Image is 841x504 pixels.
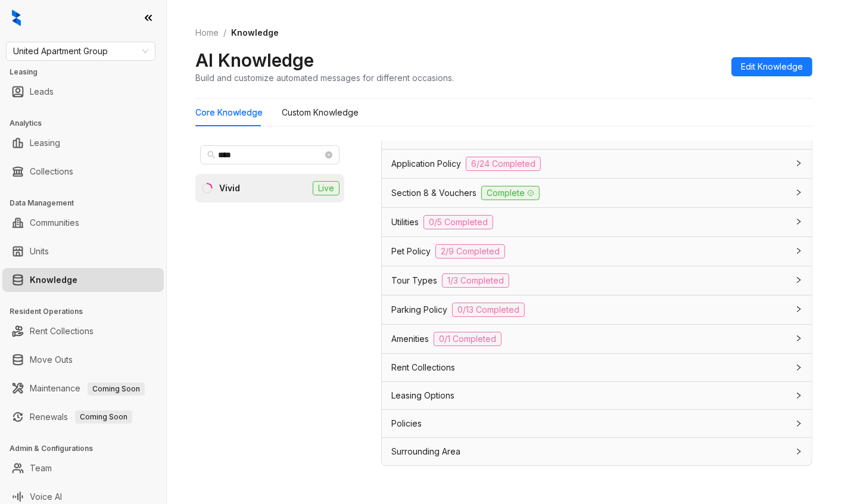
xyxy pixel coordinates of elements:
[195,71,454,84] div: Build and customize automated messages for different occasions.
[30,348,73,372] a: Move Outs
[795,364,802,371] span: collapsed
[12,10,21,26] img: logo
[435,244,505,259] span: 2/9 Completed
[382,208,812,237] div: Utilities0/5 Completed
[382,382,812,409] div: Leasing Options
[2,268,164,292] li: Knowledge
[382,325,812,353] div: Amenities0/1 Completed
[795,218,802,225] span: collapsed
[30,160,73,183] a: Collections
[2,319,164,343] li: Rent Collections
[10,306,166,317] h3: Resident Operations
[88,382,145,396] span: Coming Soon
[10,443,166,454] h3: Admin & Configurations
[207,151,216,159] span: search
[30,405,132,429] a: RenewalsComing Soon
[795,247,802,254] span: collapsed
[391,417,422,430] span: Policies
[2,239,164,263] li: Units
[731,57,812,76] button: Edit Knowledge
[741,60,803,73] span: Edit Knowledge
[442,273,509,288] span: 1/3 Completed
[452,303,525,317] span: 0/13 Completed
[391,445,460,458] span: Surrounding Area
[30,319,94,343] a: Rent Collections
[391,332,429,346] span: Amenities
[391,389,454,402] span: Leasing Options
[391,303,447,316] span: Parking Policy
[193,26,221,39] a: Home
[2,80,164,104] li: Leads
[795,392,802,399] span: collapsed
[391,274,437,287] span: Tour Types
[30,131,60,155] a: Leasing
[795,160,802,167] span: collapsed
[382,179,812,207] div: Section 8 & VouchersComplete
[391,157,461,170] span: Application Policy
[423,215,493,229] span: 0/5 Completed
[219,182,240,195] div: Vivid
[75,410,132,424] span: Coming Soon
[223,26,226,39] li: /
[795,448,802,455] span: collapsed
[795,276,802,284] span: collapsed
[382,354,812,381] div: Rent Collections
[434,332,502,346] span: 0/1 Completed
[30,80,54,104] a: Leads
[13,42,148,60] span: United Apartment Group
[195,106,263,119] div: Core Knowledge
[382,150,812,178] div: Application Policy6/24 Completed
[391,245,431,258] span: Pet Policy
[325,151,332,158] span: close-circle
[2,211,164,235] li: Communities
[382,295,812,324] div: Parking Policy0/13 Completed
[466,157,541,171] span: 6/24 Completed
[382,237,812,266] div: Pet Policy2/9 Completed
[282,106,359,119] div: Custom Knowledge
[313,181,339,195] span: Live
[391,361,455,374] span: Rent Collections
[2,377,164,400] li: Maintenance
[30,239,49,263] a: Units
[2,131,164,155] li: Leasing
[10,198,166,209] h3: Data Management
[391,186,476,200] span: Section 8 & Vouchers
[2,348,164,372] li: Move Outs
[382,266,812,295] div: Tour Types1/3 Completed
[795,306,802,313] span: collapsed
[382,438,812,465] div: Surrounding Area
[30,456,52,480] a: Team
[195,49,314,71] h2: AI Knowledge
[795,189,802,196] span: collapsed
[10,118,166,129] h3: Analytics
[795,335,802,342] span: collapsed
[2,160,164,183] li: Collections
[30,211,79,235] a: Communities
[231,27,279,38] span: Knowledge
[2,456,164,480] li: Team
[391,216,419,229] span: Utilities
[30,268,77,292] a: Knowledge
[481,186,540,200] span: Complete
[2,405,164,429] li: Renewals
[10,67,166,77] h3: Leasing
[795,420,802,427] span: collapsed
[382,410,812,437] div: Policies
